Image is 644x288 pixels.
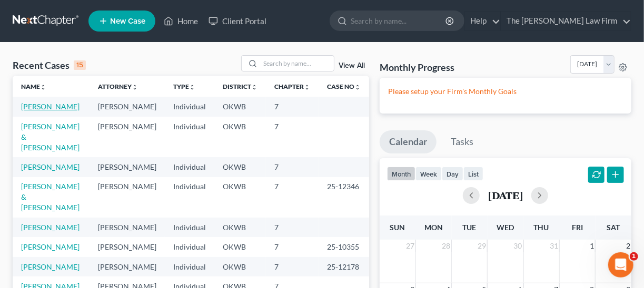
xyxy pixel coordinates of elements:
span: 2 [625,240,631,252]
i: unfold_more [304,84,310,90]
td: 25-12178 [319,257,369,276]
span: New Case [110,17,145,25]
td: [PERSON_NAME] [90,97,165,116]
a: [PERSON_NAME] [21,262,80,271]
td: 7 [266,237,319,256]
a: Case Nounfold_more [327,83,361,90]
td: 7 [266,157,319,177]
a: The [PERSON_NAME] Law Firm [501,12,631,30]
a: Typeunfold_more [173,83,195,90]
i: unfold_more [189,84,195,90]
td: Individual [165,257,214,276]
td: 25-12346 [319,177,369,218]
div: Recent Cases [13,59,86,71]
a: Home [158,12,203,30]
a: Help [465,12,500,30]
button: week [415,167,442,181]
td: 7 [266,97,319,116]
iframe: Intercom live chat [608,252,633,277]
i: unfold_more [132,84,138,90]
td: Individual [165,157,214,177]
span: 29 [477,240,487,252]
h3: Monthly Progress [380,61,454,74]
span: 28 [441,240,451,252]
td: 7 [266,177,319,218]
span: Sat [607,223,620,232]
td: OKWB [214,117,266,157]
td: [PERSON_NAME] [90,177,165,218]
td: [PERSON_NAME] [90,117,165,157]
td: OKWB [214,97,266,116]
span: Tue [463,223,477,232]
td: [PERSON_NAME] [90,237,165,256]
input: Search by name... [260,56,334,71]
td: [PERSON_NAME] [90,218,165,237]
td: OKWB [214,218,266,237]
input: Search by name... [351,11,447,30]
button: month [387,167,415,181]
h2: [DATE] [488,190,523,201]
a: Attorneyunfold_more [98,83,138,90]
div: 15 [74,60,86,70]
td: OKWB [214,237,266,256]
span: Mon [424,223,443,232]
i: unfold_more [354,84,361,90]
span: Thu [534,223,549,232]
td: OKWB [214,257,266,276]
a: Client Portal [203,12,272,30]
button: list [463,167,483,181]
span: Fri [572,223,583,232]
td: 7 [266,218,319,237]
td: Individual [165,237,214,256]
span: 30 [513,240,523,252]
span: Wed [497,223,514,232]
span: Sun [390,223,405,232]
span: 1 [630,252,638,261]
td: 7 [266,257,319,276]
td: 25-10355 [319,237,369,256]
a: [PERSON_NAME] & [PERSON_NAME] [21,182,80,212]
span: 1 [589,240,595,252]
a: Nameunfold_more [21,83,46,90]
a: Calendar [380,130,437,153]
a: Chapterunfold_more [274,83,310,90]
a: [PERSON_NAME] [21,162,80,171]
td: [PERSON_NAME] [90,157,165,177]
span: 27 [405,240,415,252]
i: unfold_more [40,84,46,90]
i: unfold_more [251,84,257,90]
button: day [442,167,463,181]
a: Tasks [441,130,483,153]
td: Individual [165,97,214,116]
p: Please setup your Firm's Monthly Goals [388,86,623,97]
a: [PERSON_NAME] [21,102,80,111]
td: OKWB [214,177,266,218]
td: Individual [165,177,214,218]
td: OKWB [214,157,266,177]
td: Individual [165,117,214,157]
td: [PERSON_NAME] [90,257,165,276]
td: 7 [266,117,319,157]
a: Districtunfold_more [223,83,257,90]
span: 31 [549,240,559,252]
a: [PERSON_NAME] [21,223,80,232]
a: [PERSON_NAME] [21,242,80,251]
a: [PERSON_NAME] & [PERSON_NAME] [21,122,80,152]
td: Individual [165,218,214,237]
a: View All [339,62,365,69]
